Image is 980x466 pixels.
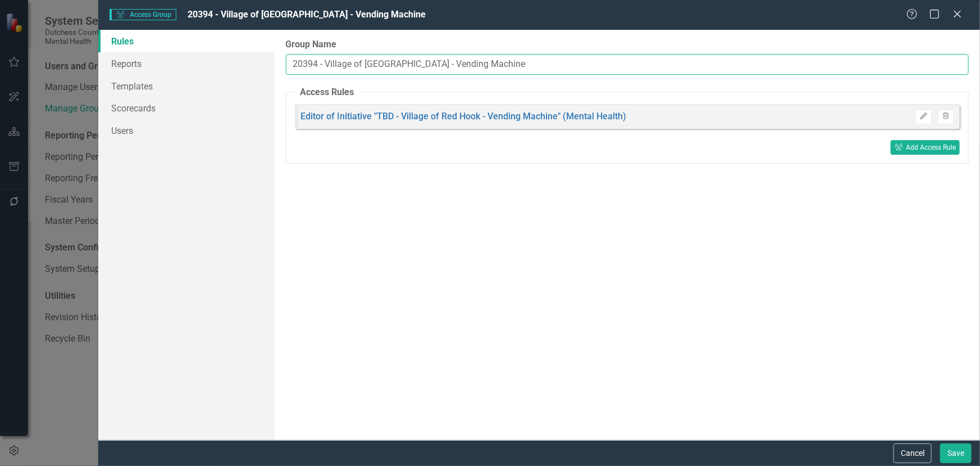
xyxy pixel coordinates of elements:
[940,443,972,463] button: Save
[301,110,627,123] a: Editor of Initiative "TBD - Village of Red Hook - Vending Machine" (Mental Health)
[110,9,176,20] span: Access Group
[98,75,275,97] a: Templates
[98,97,275,119] a: Scorecards
[891,140,960,155] button: Add Access Rule
[894,443,932,463] button: Cancel
[906,144,956,151] div: Add Access Rule
[98,52,275,75] a: Reports
[188,9,426,20] span: 20394 - Village of [GEOGRAPHIC_DATA] - Vending Machine
[98,119,275,142] a: Users
[98,30,275,52] a: Rules
[286,38,969,51] label: Group Name
[295,86,360,99] legend: Access Rules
